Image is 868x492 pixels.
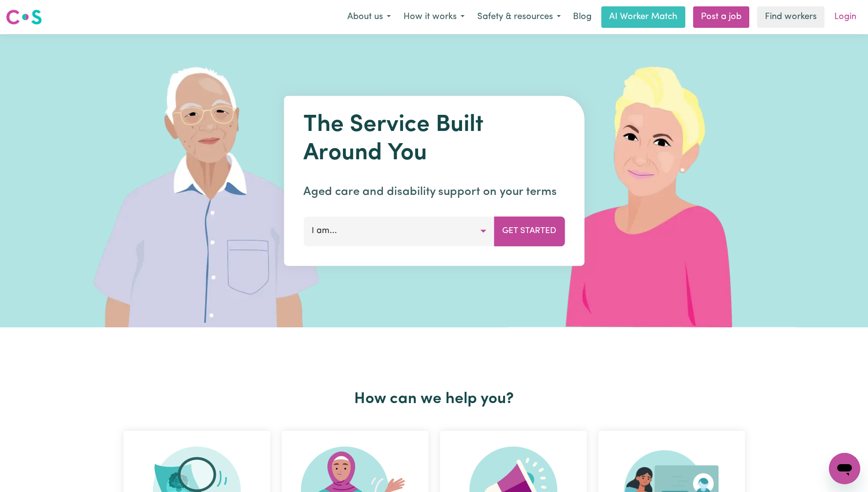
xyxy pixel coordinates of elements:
[341,7,397,27] button: About us
[471,7,567,27] button: Safety & resources
[303,183,565,201] p: Aged care and disability support on your terms
[397,7,471,27] button: How it works
[494,216,565,246] button: Get Started
[757,6,825,28] a: Find workers
[303,216,494,246] button: I am...
[118,390,751,408] h2: How can we help you?
[693,6,749,28] a: Post a job
[6,6,42,28] a: Careseekers logo
[6,8,42,26] img: Careseekers logo
[601,6,685,28] a: AI Worker Match
[567,6,597,28] a: Blog
[829,453,860,484] iframe: Button to launch messaging window
[828,6,862,28] a: Login
[303,111,565,168] h1: The Service Built Around You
